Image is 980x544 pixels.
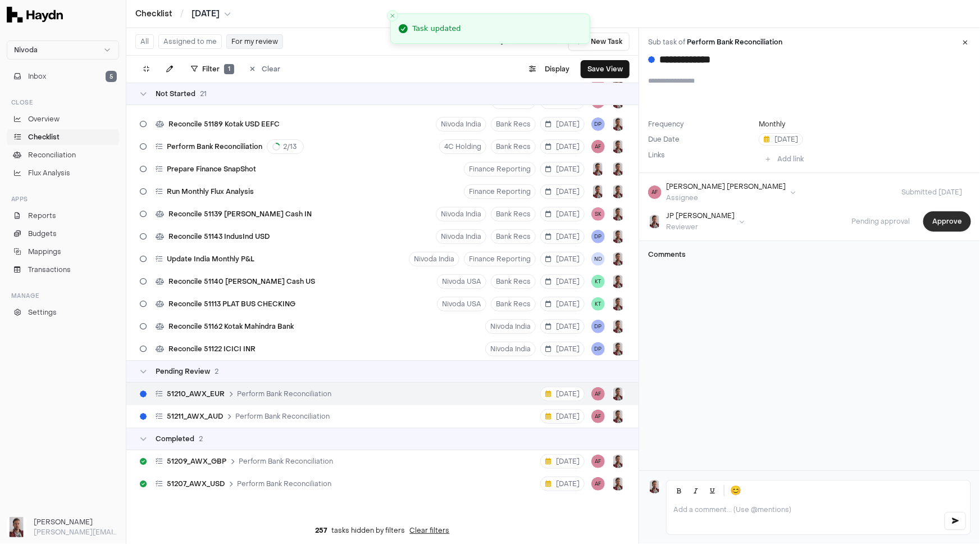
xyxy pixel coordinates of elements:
[235,412,330,421] span: Perform Bank Reconciliation
[612,185,625,198] img: JP Smit
[436,117,486,132] button: Nivoda India
[7,305,119,320] a: Settings
[540,274,585,289] button: [DATE]
[591,185,605,198] button: JP Smit
[200,89,207,98] span: 21
[612,320,625,333] button: JP Smit
[491,229,536,244] button: Bank Recs
[491,297,536,311] button: Bank Recs
[759,133,803,146] button: [DATE]
[648,182,796,202] button: AF[PERSON_NAME] [PERSON_NAME]Assignee
[759,150,810,168] button: Add link
[612,342,625,356] img: JP Smit
[410,526,450,535] button: Clear filters
[591,342,605,356] span: DP
[436,207,486,221] button: Nivoda India
[591,275,605,288] span: KT
[687,38,782,47] span: Perform Bank Reconciliation
[14,46,38,55] span: Nivoda
[184,60,241,78] button: Filter1
[28,247,61,257] span: Mappings
[224,64,234,74] span: 1
[226,34,283,49] button: For my review
[545,232,580,241] span: [DATE]
[283,142,297,151] span: 2 / 13
[612,252,625,266] img: JP Smit
[540,252,585,266] button: [DATE]
[168,232,270,241] span: Reconcile 51143 IndusInd USD
[540,319,585,334] button: [DATE]
[545,457,580,466] span: [DATE]
[591,410,605,423] button: AF
[892,188,971,197] span: Submitted [DATE]
[545,210,580,219] span: [DATE]
[540,454,585,469] button: [DATE]
[545,187,580,196] span: [DATE]
[648,480,662,493] img: JP Smit
[648,38,782,47] a: Sub task of Perform Bank Reconciliation
[648,250,971,259] h3: Comments
[612,477,625,491] button: JP Smit
[167,255,254,264] span: Update India Monthly P&L
[591,252,605,266] span: ND
[612,207,625,221] img: JP Smit
[167,165,256,174] span: Prepare Finance SnapShot
[591,297,605,311] button: KT
[135,34,154,49] button: All
[666,193,786,202] div: Assignee
[522,60,576,78] button: Display
[545,255,580,264] span: [DATE]
[612,230,625,243] img: JP Smit
[485,342,536,356] button: Nivoda India
[612,275,625,288] button: JP Smit
[7,129,119,145] a: Checklist
[648,215,662,228] img: JP Smit
[237,389,331,398] span: Perform Bank Reconciliation
[648,185,662,199] span: AF
[409,252,459,266] button: Nivoda India
[540,207,585,221] button: [DATE]
[178,8,186,19] span: /
[612,162,625,176] button: JP Smit
[316,526,327,535] span: 257
[923,211,971,232] button: Approve
[591,477,605,491] button: AF
[591,455,605,468] button: AF
[135,8,231,20] nav: breadcrumb
[591,140,605,153] button: AF
[591,387,605,401] button: AF
[491,274,536,289] button: Bank Recs
[648,135,754,144] label: Due Date
[666,223,735,232] div: Reviewer
[28,265,71,275] span: Transactions
[764,135,798,144] span: [DATE]
[540,229,585,244] button: [DATE]
[167,479,225,488] span: 51207_AWX_USD
[545,479,580,488] span: [DATE]
[591,162,605,176] img: JP Smit
[545,322,580,331] span: [DATE]
[464,184,536,199] button: Finance Reporting
[612,297,625,311] button: JP Smit
[34,517,119,527] h3: [PERSON_NAME]
[612,455,625,468] img: JP Smit
[156,434,194,443] span: Completed
[705,483,721,498] button: Underline (Ctrl+U)
[842,217,919,226] span: Pending approval
[688,483,704,498] button: Italic (Ctrl+I)
[540,162,585,176] button: [DATE]
[666,182,786,191] div: [PERSON_NAME] [PERSON_NAME]
[545,412,580,421] span: [DATE]
[648,211,745,232] button: JP SmitJP [PERSON_NAME]Reviewer
[648,151,665,160] label: Links
[167,389,225,398] span: 51210_AWX_EUR
[491,139,536,154] button: Bank Recs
